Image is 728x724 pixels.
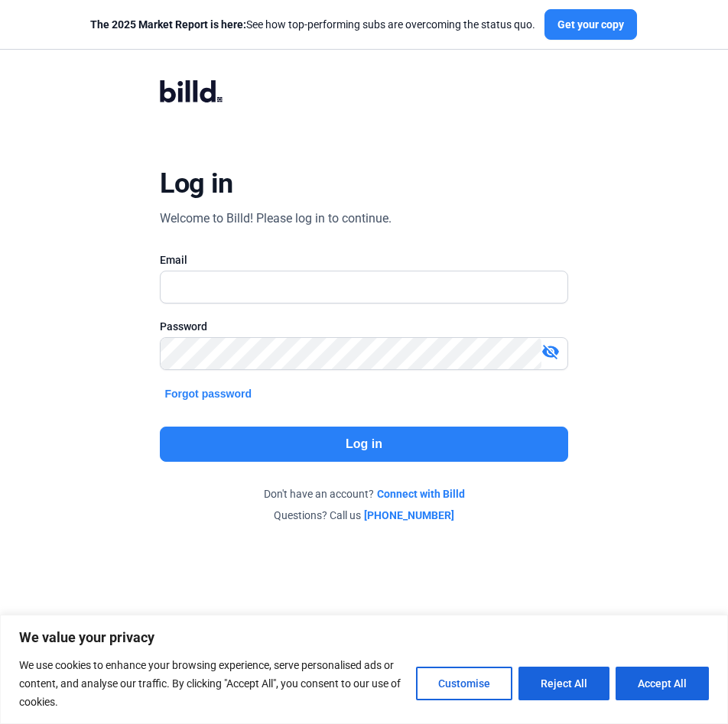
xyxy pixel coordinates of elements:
p: We value your privacy [19,628,709,647]
div: Don't have an account? [160,486,567,502]
a: [PHONE_NUMBER] [364,508,454,523]
button: Customise [416,667,512,700]
div: Questions? Call us [160,508,567,523]
a: Connect with Billd [377,486,465,502]
div: Email [160,252,567,268]
button: Log in [160,427,567,462]
button: Get your copy [544,9,637,40]
div: Welcome to Billd! Please log in to continue. [160,209,392,228]
mat-icon: visibility_off [541,343,560,361]
div: Log in [160,167,232,200]
p: We use cookies to enhance your browsing experience, serve personalised ads or content, and analys... [19,656,405,711]
div: See how top-performing subs are overcoming the status quo. [90,17,535,32]
button: Reject All [518,667,609,700]
span: The 2025 Market Report is here: [90,18,246,31]
button: Forgot password [160,385,256,402]
button: Accept All [616,667,709,700]
div: Password [160,319,567,334]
